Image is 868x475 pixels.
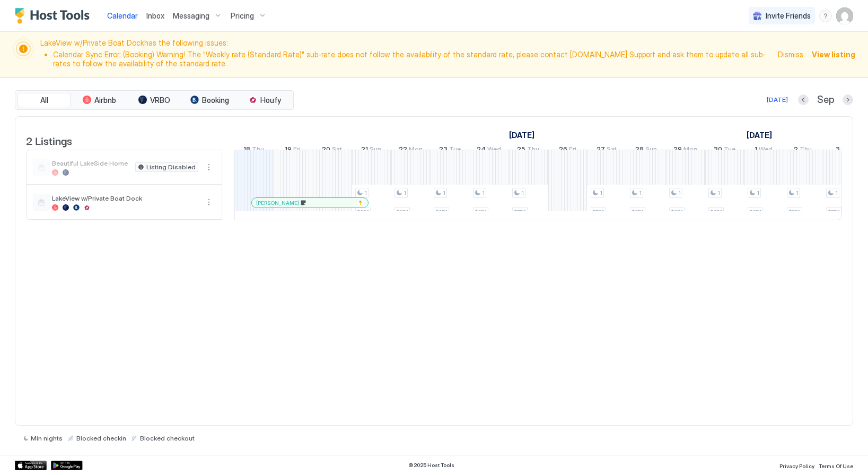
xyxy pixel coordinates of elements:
[819,460,853,471] a: Terms Of Use
[107,10,138,21] a: Calendar
[15,8,94,24] a: Host Tools Logo
[408,462,454,469] span: © 2025 Host Tools
[52,159,131,167] span: Beautiful LakeSide Home
[15,90,294,110] div: tab-group
[778,49,803,60] div: Dismiss
[717,189,720,196] span: 1
[757,189,759,196] span: 1
[370,145,381,156] span: Sun
[73,93,126,108] button: Airbnb
[396,209,408,215] span: $651
[779,460,814,471] a: Privacy Policy
[17,93,71,108] button: All
[711,143,738,158] a: September 30, 2025
[836,7,853,24] div: User profile
[521,189,524,196] span: 1
[835,189,838,196] span: 1
[794,145,798,156] span: 2
[632,209,644,215] span: $651
[828,209,840,215] span: $750
[146,11,164,20] span: Inbox
[779,463,814,469] span: Privacy Policy
[173,11,209,21] span: Messaging
[404,189,406,196] span: 1
[556,143,579,158] a: September 26, 2025
[710,209,722,215] span: $651
[477,145,486,156] span: 24
[836,145,840,156] span: 3
[31,434,63,442] span: Min nights
[51,461,83,470] a: Google Play Store
[399,145,407,156] span: 22
[319,143,345,158] a: September 20, 2025
[293,145,301,156] span: Fri
[358,143,384,158] a: September 21, 2025
[364,189,367,196] span: 1
[474,143,504,158] a: September 24, 2025
[150,96,170,105] span: VRBO
[396,143,425,158] a: September 22, 2025
[559,145,567,156] span: 26
[435,209,448,215] span: $651
[243,145,250,156] span: 18
[633,143,660,158] a: September 28, 2025
[819,463,853,469] span: Terms Of Use
[766,11,811,21] span: Invite Friends
[260,96,281,105] span: Houfy
[607,145,617,156] span: Sat
[744,127,775,143] a: October 1, 2025
[788,209,801,215] span: $750
[765,93,790,106] button: [DATE]
[203,196,215,209] button: More options
[26,132,72,148] span: 2 Listings
[409,145,423,156] span: Mon
[673,145,682,156] span: 29
[357,209,369,215] span: $651
[796,189,799,196] span: 1
[749,209,761,215] span: $651
[128,93,181,108] button: VRBO
[600,189,602,196] span: 1
[252,145,264,156] span: Thu
[798,94,809,105] button: Previous month
[671,143,700,158] a: September 29, 2025
[487,145,501,156] span: Wed
[527,145,539,156] span: Thu
[819,10,832,22] div: menu
[475,209,487,215] span: $651
[635,145,644,156] span: 28
[15,461,47,470] a: App Store
[52,194,198,202] span: LakeView w/Private Boat Dock
[202,96,229,105] span: Booking
[594,143,619,158] a: September 27, 2025
[833,143,852,158] a: October 3, 2025
[140,434,195,442] span: Blocked checkout
[812,49,855,60] span: View listing
[592,209,604,215] span: $750
[439,145,448,156] span: 23
[683,145,697,156] span: Mon
[436,143,463,158] a: September 23, 2025
[843,94,853,105] button: Next month
[752,143,775,158] a: October 1, 2025
[678,189,681,196] span: 1
[482,189,485,196] span: 1
[203,161,215,174] button: More options
[443,189,445,196] span: 1
[714,145,722,156] span: 30
[767,95,788,105] div: [DATE]
[322,145,330,156] span: 20
[724,145,735,156] span: Tue
[517,145,525,156] span: 25
[241,143,267,158] a: September 18, 2025
[256,200,299,206] span: [PERSON_NAME]
[800,145,812,156] span: Thu
[449,145,461,156] span: Tue
[231,11,254,21] span: Pricing
[332,145,342,156] span: Sat
[817,94,834,106] span: Sep
[361,145,368,156] span: 21
[506,127,537,143] a: September 3, 2025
